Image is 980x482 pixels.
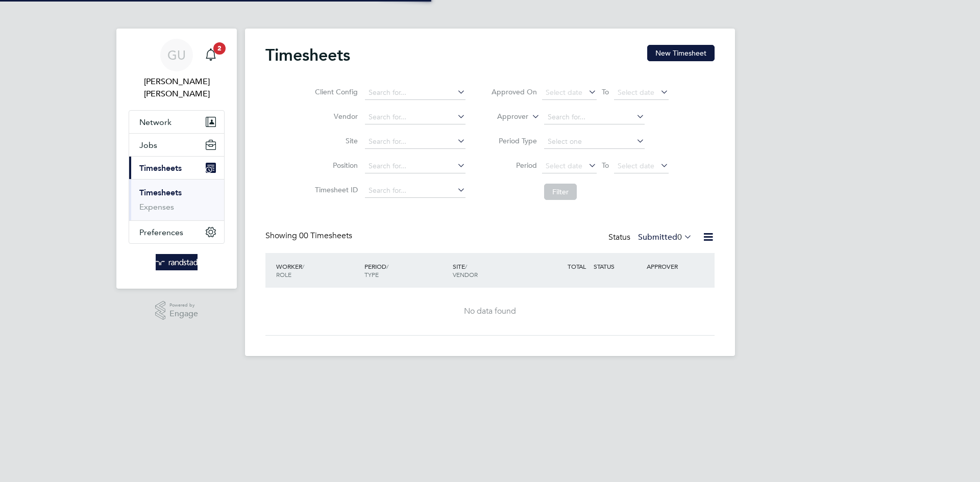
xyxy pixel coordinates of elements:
[365,110,465,124] input: Search for...
[167,48,186,62] span: GU
[465,262,467,270] span: /
[213,42,226,55] span: 2
[644,257,697,275] div: APPROVER
[618,161,654,170] span: Select date
[299,231,352,241] span: 00 Timesheets
[546,88,582,97] span: Select date
[129,157,224,179] button: Timesheets
[638,232,692,242] label: Submitted
[491,161,537,170] label: Period
[647,45,715,61] button: New Timesheet
[265,45,350,65] h2: Timesheets
[312,112,358,121] label: Vendor
[129,75,225,100] span: Georgina Ulysses
[276,306,704,317] div: No data found
[276,270,291,278] span: ROLE
[274,257,362,284] div: WORKER
[591,257,644,275] div: STATUS
[139,188,182,197] a: Timesheets
[365,184,465,198] input: Search for...
[312,136,358,145] label: Site
[139,227,183,237] span: Preferences
[482,112,528,122] label: Approver
[129,134,224,156] button: Jobs
[129,221,224,243] button: Preferences
[364,270,379,278] span: TYPE
[618,88,654,97] span: Select date
[362,257,450,284] div: PERIOD
[312,87,358,96] label: Client Config
[544,184,577,200] button: Filter
[201,39,221,71] a: 2
[491,87,537,96] label: Approved On
[599,159,612,172] span: To
[139,117,171,127] span: Network
[302,262,304,270] span: /
[156,254,198,270] img: randstad-logo-retina.png
[599,85,612,98] span: To
[139,202,174,212] a: Expenses
[312,161,358,170] label: Position
[546,161,582,170] span: Select date
[129,39,225,100] a: GU[PERSON_NAME] [PERSON_NAME]
[453,270,478,278] span: VENDOR
[169,310,198,318] span: Engage
[116,29,237,289] nav: Main navigation
[450,257,538,284] div: SITE
[365,135,465,149] input: Search for...
[312,185,358,194] label: Timesheet ID
[544,135,645,149] input: Select one
[129,179,224,220] div: Timesheets
[365,86,465,100] input: Search for...
[568,262,586,270] span: TOTAL
[155,301,199,320] a: Powered byEngage
[365,159,465,173] input: Search for...
[608,231,694,245] div: Status
[169,301,198,310] span: Powered by
[139,140,157,150] span: Jobs
[139,163,182,173] span: Timesheets
[386,262,388,270] span: /
[129,254,225,270] a: Go to home page
[491,136,537,145] label: Period Type
[677,232,682,242] span: 0
[265,231,354,241] div: Showing
[129,111,224,133] button: Network
[544,110,645,124] input: Search for...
